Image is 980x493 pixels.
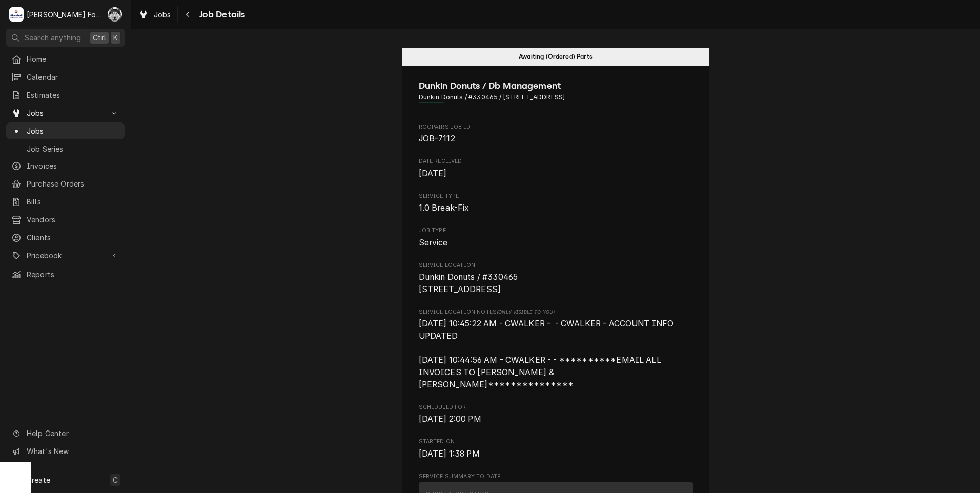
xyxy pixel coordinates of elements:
span: 1.0 Break-Fix [419,203,469,213]
div: Started On [419,438,693,460]
span: Job Type [419,237,693,249]
span: Reports [27,269,119,280]
span: Home [27,54,119,65]
a: Reports [6,266,125,283]
a: Home [6,51,125,68]
a: Vendors [6,211,125,228]
span: [object Object] [419,318,693,391]
span: Pricebook [27,250,104,261]
a: Go to Pricebook [6,247,125,264]
span: Help Center [27,428,118,439]
span: Dunkin Donuts / #330465 [STREET_ADDRESS] [419,272,518,294]
span: Awaiting (Ordered) Parts [519,53,593,60]
span: [DATE] 2:00 PM [419,414,481,424]
span: Jobs [154,9,171,20]
span: Create [27,476,50,484]
span: Service Location [419,261,693,270]
div: [object Object] [419,308,693,391]
a: Estimates [6,87,125,104]
span: Scheduled For [419,413,693,425]
span: Roopairs Job ID [419,123,693,131]
span: Service Type [419,202,693,214]
a: Go to What's New [6,443,125,460]
span: Jobs [27,108,104,118]
a: Go to Jobs [6,105,125,121]
span: Scheduled For [419,403,693,412]
span: Job Series [27,143,119,154]
div: Service Location [419,261,693,296]
div: Chris Murphy (103)'s Avatar [108,7,122,22]
span: Service Location Notes [419,308,693,316]
span: Estimates [27,90,119,100]
span: Started On [419,438,693,446]
span: Roopairs Job ID [419,133,693,145]
span: Invoices [27,160,119,171]
span: Service [419,238,448,248]
a: Clients [6,229,125,246]
span: [DATE] 1:38 PM [419,449,480,459]
span: (Only Visible to You) [497,309,555,315]
span: Service Location [419,271,693,295]
a: Job Series [6,140,125,157]
div: Marshall Food Equipment Service's Avatar [9,7,24,22]
button: Search anythingCtrlK [6,29,125,47]
span: Purchase Orders [27,178,119,189]
a: Go to Help Center [6,425,125,442]
span: [DATE] [419,169,447,178]
div: Job Type [419,227,693,249]
div: Date Received [419,157,693,179]
span: C [113,475,118,485]
span: Date Received [419,168,693,180]
a: Purchase Orders [6,175,125,192]
span: Search anything [25,32,81,43]
button: Navigate back [180,6,196,23]
span: Name [419,79,693,93]
span: What's New [27,446,118,457]
span: K [113,32,118,43]
div: M [9,7,24,22]
a: Jobs [134,6,175,23]
span: Job Type [419,227,693,235]
a: Invoices [6,157,125,174]
div: Scheduled For [419,403,693,425]
span: Started On [419,448,693,460]
span: Service Summary To Date [419,473,693,481]
a: Jobs [6,122,125,139]
span: Bills [27,196,119,207]
div: C( [108,7,122,22]
span: Jobs [27,126,119,136]
span: [DATE] 10:45:22 AM - CWALKER - - CWALKER - ACCOUNT INFO UPDATED [DATE] 10:44:56 AM - CWALKER - - ... [419,319,676,389]
div: Service Type [419,192,693,214]
span: Job Details [196,8,246,22]
div: Client Information [419,79,693,110]
span: Calendar [27,72,119,83]
span: Date Received [419,157,693,166]
span: Vendors [27,214,119,225]
span: Address [419,93,693,102]
span: JOB-7112 [419,134,455,143]
span: Clients [27,232,119,243]
div: Status [402,48,709,66]
div: Roopairs Job ID [419,123,693,145]
a: Calendar [6,69,125,86]
div: [PERSON_NAME] Food Equipment Service [27,9,102,20]
span: Ctrl [93,32,106,43]
span: Service Type [419,192,693,200]
a: Bills [6,193,125,210]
